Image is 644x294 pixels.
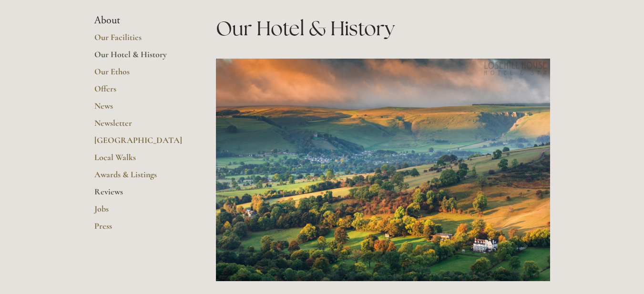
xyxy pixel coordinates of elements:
a: Newsletter [94,118,185,135]
a: Offers [94,83,185,101]
a: Awards & Listings [94,169,185,186]
a: Our Ethos [94,66,185,83]
a: Local Walks [94,152,185,169]
a: Press [94,221,185,238]
a: Reviews [94,186,185,203]
h1: Our Hotel & History [216,14,550,42]
a: News [94,101,185,118]
a: [GEOGRAPHIC_DATA] [94,135,185,152]
a: Our Facilities [94,32,185,49]
a: Jobs [94,203,185,221]
a: Our Hotel & History [94,49,185,66]
li: About [94,14,185,27]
